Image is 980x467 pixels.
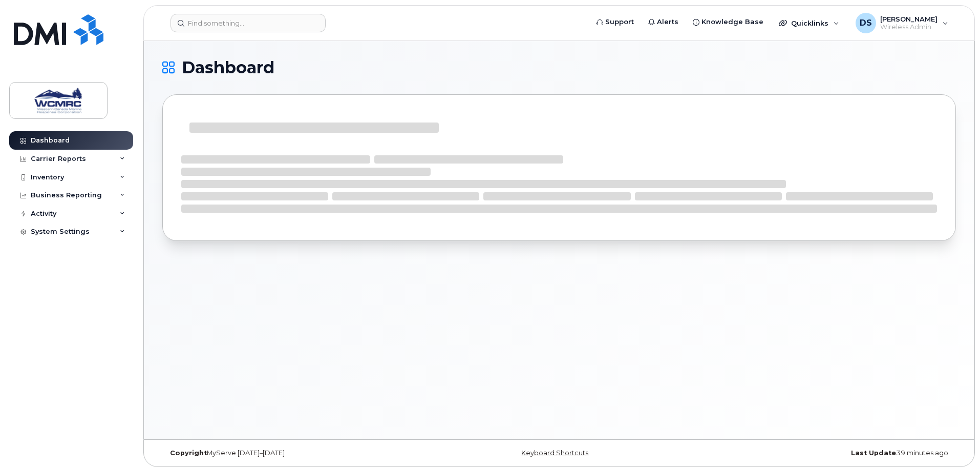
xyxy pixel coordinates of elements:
div: MyServe [DATE]–[DATE] [162,449,427,457]
span: Dashboard [182,60,274,75]
a: Keyboard Shortcuts [521,449,588,457]
div: 39 minutes ago [691,449,956,457]
strong: Copyright [170,449,207,457]
strong: Last Update [851,449,896,457]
